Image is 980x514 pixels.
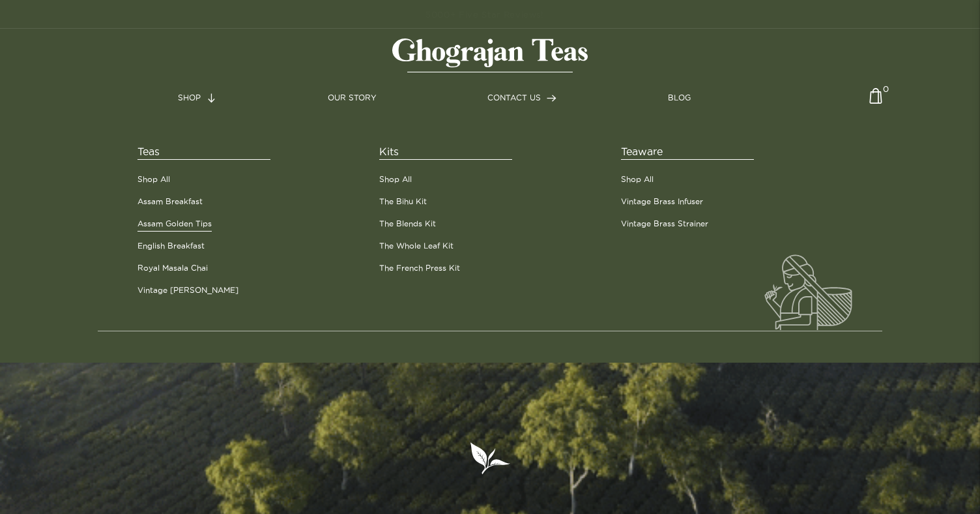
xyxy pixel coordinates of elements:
a: Shop All [379,174,412,185]
a: Royal Masala Chai [137,262,208,274]
span: CONTACT US [487,93,541,102]
a: Shop All [621,174,654,185]
a: The Bihu Kit [379,196,427,207]
a: The Whole Leaf Kit [379,240,454,252]
img: cart-icon-matt.svg [869,88,882,113]
a: SHOP [178,92,216,104]
a: Assam Golden Tips [137,218,212,230]
a: Vintage [PERSON_NAME] [137,284,238,296]
a: Assam Breakfast [137,196,203,207]
span: SHOP [178,93,201,102]
a: BLOG [668,92,691,104]
span: Kits [379,144,513,160]
img: forward-arrow.svg [208,93,215,103]
a: Shop All [137,174,170,185]
span: 0 [883,83,889,89]
a: CONTACT US [487,92,556,104]
a: The French Press Kit [379,262,460,274]
a: OUR STORY [328,92,377,104]
a: Vintage Brass Strainer [621,218,708,230]
a: 0 [869,88,882,113]
span: Teaware [621,144,755,160]
img: forward-arrow.svg [547,95,556,102]
img: menu-lady.svg [764,254,852,330]
img: logo-matt.svg [392,38,588,72]
span: Teas [137,144,271,160]
a: The Blends Kit [379,218,436,230]
a: Vintage Brass Infuser [621,196,703,207]
a: English Breakfast [137,240,205,252]
img: logo-leaf.svg [469,442,511,475]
